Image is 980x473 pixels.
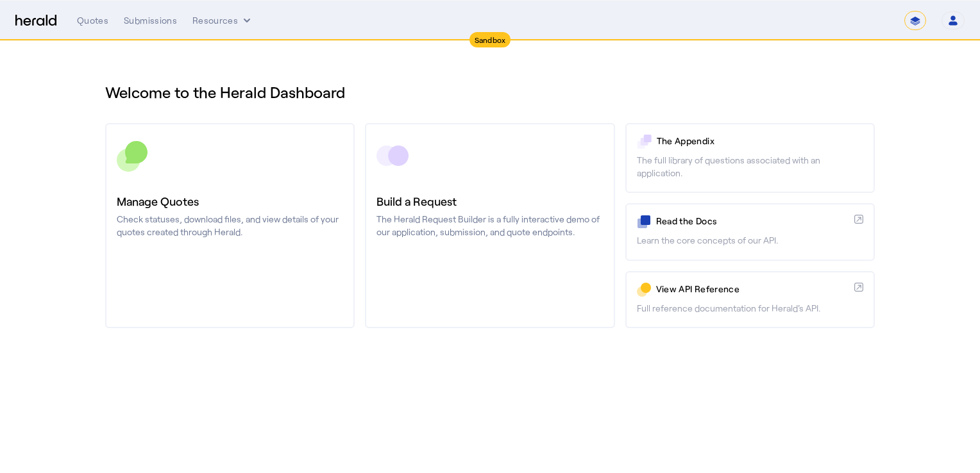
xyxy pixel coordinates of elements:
[656,215,849,228] p: Read the Docs
[376,213,603,238] p: The Herald Request Builder is a fully interactive demo of our application, submission, and quote ...
[625,123,875,193] a: The AppendixThe full library of questions associated with an application.
[376,192,603,210] h3: Build a Request
[117,213,343,238] p: Check statuses, download files, and view details of your quotes created through Herald.
[625,203,875,260] a: Read the DocsLearn the core concepts of our API.
[365,123,614,328] a: Build a RequestThe Herald Request Builder is a fully interactive demo of our application, submiss...
[657,135,863,147] p: The Appendix
[77,14,108,27] div: Quotes
[637,234,863,247] p: Learn the core concepts of our API.
[117,192,343,210] h3: Manage Quotes
[656,283,849,295] p: View API Reference
[625,271,875,328] a: View API ReferenceFull reference documentation for Herald's API.
[469,32,511,47] div: Sandbox
[105,82,875,103] h1: Welcome to the Herald Dashboard
[637,154,863,179] p: The full library of questions associated with an application.
[105,123,355,328] a: Manage QuotesCheck statuses, download files, and view details of your quotes created through Herald.
[15,15,56,27] img: Herald Logo
[637,302,863,315] p: Full reference documentation for Herald's API.
[192,14,253,27] button: Resources dropdown menu
[124,14,177,27] div: Submissions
